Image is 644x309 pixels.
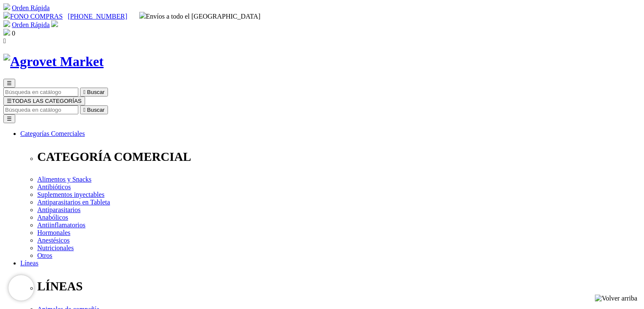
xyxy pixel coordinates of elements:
a: Orden Rápida [12,4,50,11]
img: delivery-truck.svg [139,12,146,19]
i:  [83,107,86,113]
img: shopping-cart.svg [3,20,10,27]
img: user.svg [51,20,58,27]
img: shopping-cart.svg [3,3,10,10]
img: Agrovet Market [3,54,104,69]
a: Suplementos inyectables [37,191,105,198]
button:  Buscar [80,88,108,97]
a: Acceda a su cuenta de cliente [51,21,58,28]
a: Alimentos y Snacks [37,176,91,183]
span: Envíos a todo el [GEOGRAPHIC_DATA] [139,13,261,20]
p: CATEGORÍA COMERCIAL [37,150,641,164]
button: ☰ [3,114,15,123]
a: Líneas [20,259,39,267]
a: Orden Rápida [12,21,50,28]
img: phone.svg [3,12,10,19]
input: Buscar [3,105,78,114]
i:  [3,37,6,44]
a: Anestésicos [37,237,69,244]
input: Buscar [3,88,78,97]
button: ☰ [3,79,15,88]
p: LÍNEAS [37,279,641,293]
img: shopping-bag.svg [3,29,10,36]
a: Nutricionales [37,244,74,251]
span: Buscar [87,107,105,113]
a: FONO COMPRAS [3,13,63,20]
span: Buscar [87,89,105,95]
span: 0 [12,30,15,37]
img: Volver arriba [595,295,637,302]
button:  Buscar [80,105,108,114]
i:  [83,89,86,95]
a: Antiinflamatorios [37,221,86,229]
a: Antiparasitarios [37,206,80,213]
button: ☰TODAS LAS CATEGORÍAS [3,97,85,105]
a: Antiparasitarios en Tableta [37,199,110,206]
a: Antibióticos [37,183,71,190]
a: Categorías Comerciales [20,130,85,137]
a: Hormonales [37,229,70,236]
span: ☰ [7,98,12,104]
a: [PHONE_NUMBER] [68,13,127,20]
span: ☰ [7,80,12,86]
a: Anabólicos [37,214,68,221]
iframe: Brevo live chat [8,275,34,301]
a: Otros [37,252,53,259]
